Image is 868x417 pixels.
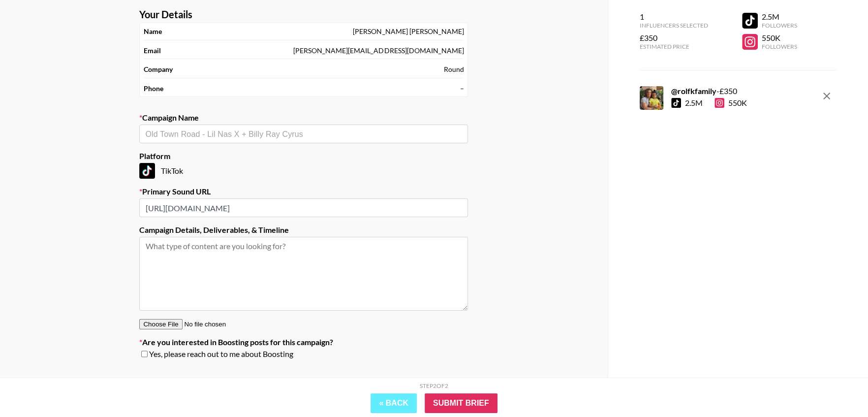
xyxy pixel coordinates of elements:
[762,33,797,43] div: 550K
[139,187,468,196] label: Primary Sound URL
[640,33,708,43] div: £350
[139,113,468,123] label: Campaign Name
[762,43,797,50] div: Followers
[139,163,155,179] img: TikTok
[139,8,192,21] strong: Your Details
[371,393,417,413] button: « Back
[671,86,716,96] strong: @ rolfkfamily
[144,46,161,55] strong: Email
[353,27,464,36] div: [PERSON_NAME] [PERSON_NAME]
[139,337,468,347] label: Are you interested in Boosting posts for this campaign?
[139,225,468,235] label: Campaign Details, Deliverables, & Timeline
[293,46,464,55] div: [PERSON_NAME][EMAIL_ADDRESS][DOMAIN_NAME]
[144,65,173,74] strong: Company
[139,163,468,179] div: TikTok
[762,22,797,29] div: Followers
[443,65,464,74] div: Round
[714,98,747,108] div: 550K
[671,86,747,96] div: - £ 350
[685,98,703,108] div: 2.5M
[139,151,468,161] label: Platform
[640,12,708,22] div: 1
[139,198,468,217] input: https://www.tiktok.com/music/Old-Town-Road-6683330941219244813
[149,349,293,359] span: Yes, please reach out to me about Boosting
[640,22,708,29] div: Influencers Selected
[144,27,162,36] strong: Name
[640,43,708,50] div: Estimated Price
[425,393,497,413] input: Submit Brief
[145,128,462,140] input: Old Town Road - Lil Nas X + Billy Ray Cyrus
[460,84,464,93] div: –
[420,382,448,389] div: Step 2 of 2
[762,12,797,22] div: 2.5M
[817,86,837,106] button: remove
[144,84,163,93] strong: Phone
